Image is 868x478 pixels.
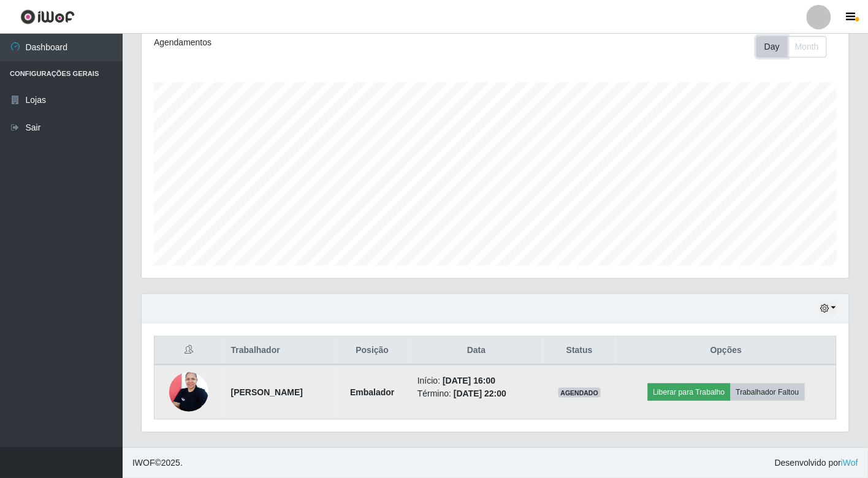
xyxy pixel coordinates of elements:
th: Status [543,336,617,365]
strong: [PERSON_NAME] [231,387,303,397]
span: IWOF [132,458,155,468]
time: [DATE] 16:00 [443,376,495,385]
button: Month [787,36,827,58]
button: Trabalhador Faltou [731,384,805,401]
li: Término: [417,387,536,400]
button: Liberar para Trabalho [648,384,731,401]
div: First group [756,36,827,58]
time: [DATE] 22:00 [454,389,506,398]
th: Data [410,336,543,365]
strong: Embalador [350,387,394,397]
span: AGENDADO [558,388,601,398]
li: Início: [417,374,536,387]
div: Agendamentos [154,36,428,49]
th: Opções [616,336,836,365]
span: © 2025 . [132,457,183,469]
a: iWof [841,458,858,468]
img: CoreUI Logo [20,9,75,25]
img: 1705883176470.jpeg [169,366,208,418]
button: Day [756,36,788,58]
th: Posição [335,336,410,365]
span: Desenvolvido por [775,457,858,469]
th: Trabalhador [224,336,335,365]
div: Toolbar with button groups [756,36,837,58]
